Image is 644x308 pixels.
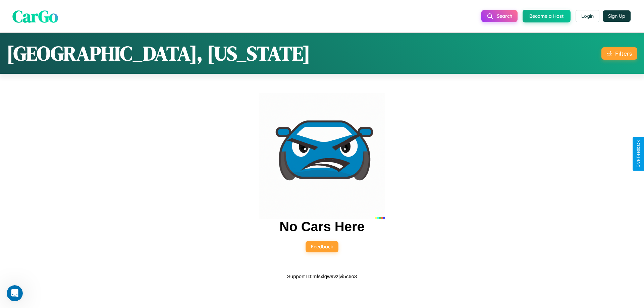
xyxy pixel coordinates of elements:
button: Search [481,10,518,22]
p: Support ID: mfsxlqw9vzjvi5c6o3 [287,272,357,281]
button: Login [576,10,599,22]
button: Feedback [306,241,338,252]
span: Search [497,13,512,19]
button: Become a Host [523,10,571,22]
iframe: Intercom live chat [7,285,23,301]
button: Sign Up [603,10,631,22]
button: Filters [601,47,637,60]
h1: [GEOGRAPHIC_DATA], [US_STATE] [7,40,310,67]
div: Filters [615,50,632,57]
h2: No Cars Here [279,219,364,234]
span: CarGo [12,4,58,27]
div: Give Feedback [636,140,641,168]
img: car [259,93,385,219]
